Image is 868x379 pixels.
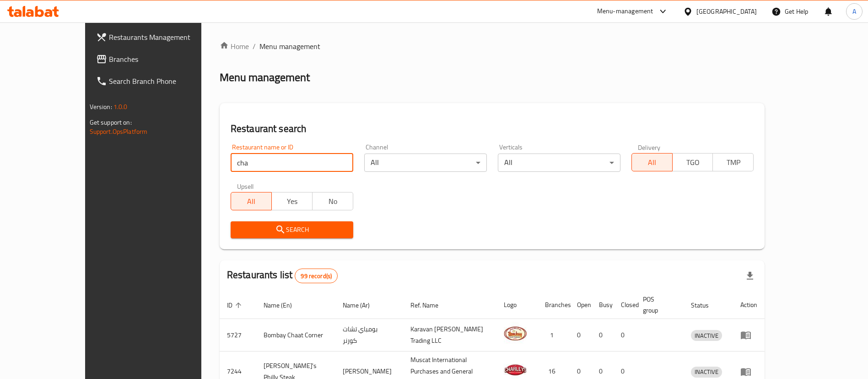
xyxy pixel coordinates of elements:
[614,319,636,352] td: 0
[538,319,570,352] td: 1
[691,330,722,341] div: INACTIVE
[410,300,450,311] span: Ref. Name
[643,294,673,316] span: POS group
[295,269,338,283] div: Total records count
[259,41,320,52] span: Menu management
[295,272,337,280] span: 99 record(s)
[220,41,765,52] nav: breadcrumb
[89,26,230,48] a: Restaurants Management
[717,156,750,169] span: TMP
[733,291,765,319] th: Action
[343,300,382,311] span: Name (Ar)
[316,195,350,208] span: No
[696,6,757,16] div: [GEOGRAPHIC_DATA]
[90,101,112,113] span: Version:
[403,319,496,352] td: Karavan [PERSON_NAME] Trading LLC
[90,126,148,137] a: Support.OpsPlatform
[592,291,614,319] th: Busy
[636,156,669,169] span: All
[638,144,661,150] label: Delivery
[109,32,223,43] span: Restaurants Management
[220,319,256,352] td: 5727
[498,154,620,172] div: All
[739,265,761,287] div: Export file
[496,291,538,319] th: Logo
[231,122,754,136] h2: Restaurant search
[570,319,592,352] td: 0
[852,6,856,16] span: A
[220,41,249,52] a: Home
[672,153,713,171] button: TGO
[570,291,592,319] th: Open
[89,70,230,92] a: Search Branch Phone
[691,367,722,378] div: INACTIVE
[89,48,230,70] a: Branches
[597,6,653,17] div: Menu-management
[109,54,223,65] span: Branches
[504,322,527,345] img: Bombay Chaat Corner
[538,291,570,319] th: Branches
[253,41,256,52] li: /
[113,101,128,113] span: 1.0.0
[691,300,721,311] span: Status
[271,192,313,210] button: Yes
[740,330,757,341] div: Menu
[227,300,244,311] span: ID
[691,367,722,377] span: INACTIVE
[740,366,757,377] div: Menu
[264,300,304,311] span: Name (En)
[238,224,346,236] span: Search
[227,268,338,283] h2: Restaurants list
[237,183,254,189] label: Upsell
[676,156,710,169] span: TGO
[256,319,335,352] td: Bombay Chaat Corner
[364,154,487,172] div: All
[231,221,353,238] button: Search
[231,154,353,172] input: Search for restaurant name or ID..
[275,195,309,208] span: Yes
[231,192,272,210] button: All
[712,153,754,171] button: TMP
[235,195,268,208] span: All
[335,319,403,352] td: بومباي تشات كورنر
[631,153,673,171] button: All
[614,291,636,319] th: Closed
[691,330,722,341] span: INACTIVE
[592,319,614,352] td: 0
[312,192,353,210] button: No
[220,70,310,85] h2: Menu management
[90,116,132,128] span: Get support on:
[109,76,223,87] span: Search Branch Phone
